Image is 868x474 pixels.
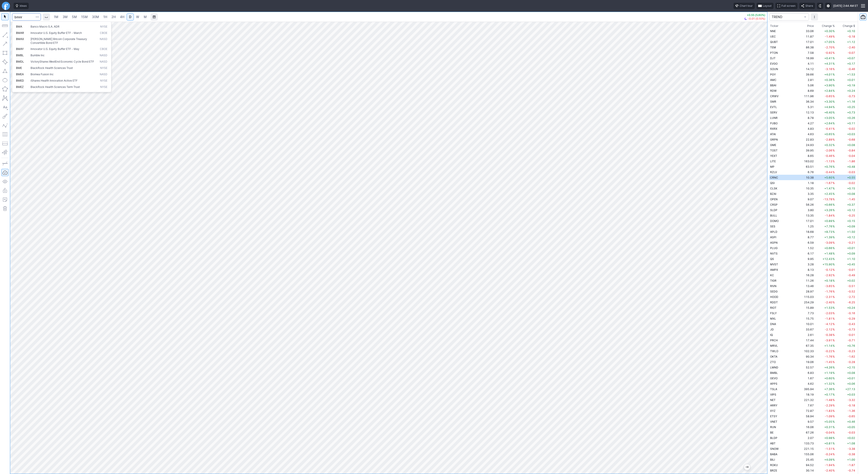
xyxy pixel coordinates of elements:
[833,165,835,168] span: %
[847,143,855,147] span: +0.08
[824,203,832,206] span: +0.66
[12,21,111,92] div: Search
[770,170,777,174] span: RZLV
[847,236,855,239] span: +0.12
[847,122,855,125] span: +0.11
[770,35,776,38] span: UEC
[798,137,815,142] td: 22.83
[798,126,815,131] td: 4.83
[825,35,832,38] span: -1.49
[848,94,855,98] span: -0.73
[824,40,832,44] span: +7.05
[770,138,778,141] span: GRPN
[100,60,107,64] span: NASD
[833,67,835,71] span: %
[824,111,832,114] span: +6.40
[848,51,855,54] span: -0.07
[63,15,68,19] span: 3M
[847,116,855,120] span: +0.26
[824,230,832,233] span: +8.73
[798,39,815,45] td: 17.01
[833,51,835,54] span: %
[1,149,9,156] button: Anchored VWAP
[770,203,778,206] span: CRSP
[90,13,101,21] a: 30M
[16,60,24,63] span: BMDL
[770,214,777,217] span: BULL
[81,15,88,19] span: 15M
[34,13,40,21] button: Search
[109,13,118,21] a: 2H
[1,131,9,138] button: Fibonacci retracements
[822,24,835,28] span: Change %
[12,13,41,21] input: Search
[847,187,855,190] span: +0.15
[769,13,809,21] button: portfolio-watchlist-select
[1,178,9,185] button: Hide drawings
[772,15,802,19] span: TREND
[16,37,24,41] span: BMAX
[31,60,94,63] span: VictoryShares WestEnd Economic Cycle Bond ETF
[1,40,9,47] button: Arrow
[848,198,855,201] span: -1.45
[1,205,9,212] button: Remove all autosaved drawings
[833,208,835,212] span: %
[823,198,832,201] span: -13.78
[833,192,835,196] span: %
[151,13,158,21] button: Range
[847,84,855,87] span: +0.19
[100,79,107,83] span: NYSE
[848,181,855,185] span: -0.02
[770,154,777,158] span: YEXT
[31,37,87,45] span: [PERSON_NAME] Bitcoin Corporate Treasury Convertible Bond ETF
[16,25,22,28] span: BMA
[833,111,835,114] span: %
[770,73,776,76] span: PGY
[770,176,778,179] span: CRNC
[833,100,835,103] span: %
[833,225,835,228] span: %
[763,4,771,8] span: Layout
[798,202,815,207] td: 56.26
[770,122,778,125] span: FUBO
[770,78,776,82] span: AMC
[817,3,823,9] button: Toggle dark mode
[848,127,855,130] span: -0.02
[833,62,835,65] span: %
[129,15,131,19] span: D
[757,3,774,9] button: Layout
[811,13,818,21] button: More
[824,143,832,147] span: +0.32
[798,180,815,186] td: 1.18
[79,13,90,21] a: 15M
[799,3,815,9] button: Share
[770,62,778,65] span: EVGO
[770,132,776,136] span: ATAI
[111,15,116,19] span: 2H
[824,62,832,65] span: +4.31
[770,116,778,120] span: LUNR
[825,94,832,98] span: -0.65
[142,13,149,21] a: M
[833,219,835,223] span: %
[798,164,815,169] td: 63.51
[52,13,60,21] a: 1M
[807,24,814,28] div: Price
[848,170,855,174] span: -0.03
[770,160,776,163] span: LITE
[798,72,815,77] td: 39.66
[825,214,832,217] span: -1.84
[824,116,832,120] span: +3.05
[54,15,58,19] span: 1M
[833,105,835,109] span: %
[833,230,835,233] span: %
[847,29,855,33] span: +0.10
[100,37,107,45] span: NASD
[118,13,126,21] a: 4H
[825,170,832,174] span: -0.44
[798,142,815,148] td: 24.93
[824,132,832,136] span: +0.65
[847,73,855,76] span: +1.53
[847,176,855,179] span: +0.55
[798,196,815,202] td: 9.07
